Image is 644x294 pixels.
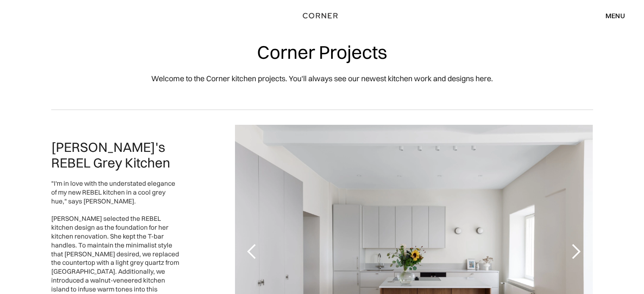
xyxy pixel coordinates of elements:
h1: Corner Projects [257,42,387,62]
div: menu [605,12,625,19]
p: Welcome to the Corner kitchen projects. You'll always see our newest kitchen work and designs here. [151,73,493,84]
a: home [300,10,344,21]
h2: [PERSON_NAME]'s REBEL Grey Kitchen [51,139,179,171]
div: menu [597,8,625,23]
